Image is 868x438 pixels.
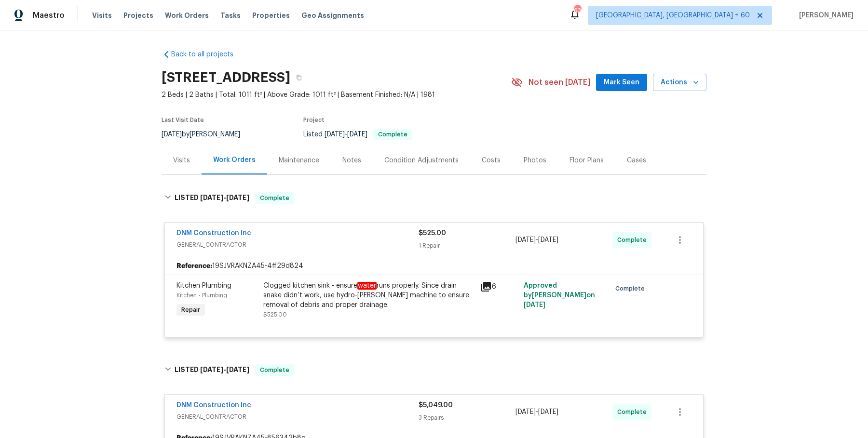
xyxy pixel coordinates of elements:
span: Properties [252,11,290,20]
span: Repair [177,305,204,315]
div: Floor Plans [570,156,604,165]
div: LISTED [DATE]-[DATE]Complete [162,355,706,385]
span: $5,049.00 [419,402,453,409]
div: Cases [627,156,646,165]
span: [DATE] [200,194,223,201]
span: GENERAL_CONTRACTOR [176,412,419,422]
div: 632 [574,6,581,15]
span: Approved by [PERSON_NAME] on [524,282,595,308]
em: water [357,282,377,290]
span: Complete [374,132,411,137]
div: Condition Adjustments [384,156,459,165]
h2: [STREET_ADDRESS] [162,73,290,82]
div: Clogged kitchen sink - ensure runs properly. Since drain snake didn’t work, use hydro-[PERSON_NAM... [263,281,475,310]
span: [DATE] [162,131,182,138]
span: [DATE] [538,237,558,243]
span: Tasks [220,12,241,19]
span: GENERAL_CONTRACTOR [176,240,419,250]
span: 2 Beds | 2 Baths | Total: 1011 ft² | Above Grade: 1011 ft² | Basement Finished: N/A | 1981 [162,90,511,100]
div: Costs [482,156,501,165]
span: Mark Seen [604,77,639,89]
span: Work Orders [165,11,209,20]
h6: LISTED [175,364,249,376]
span: [DATE] [515,237,536,243]
a: Back to all projects [162,50,254,59]
span: Kitchen - Plumbing [176,292,227,298]
span: Complete [615,284,649,293]
span: [DATE] [515,409,536,415]
div: Maintenance [279,156,319,165]
span: [DATE] [226,194,249,201]
button: Mark Seen [596,74,647,92]
span: Complete [617,235,651,245]
b: Reference: [176,261,212,271]
div: 6 [480,281,518,292]
span: Complete [617,407,651,417]
span: Visits [92,11,112,20]
span: Not seen [DATE] [529,78,590,87]
span: - [325,131,367,138]
div: Work Orders [213,155,256,165]
span: Projects [123,11,153,20]
span: [DATE] [226,366,249,373]
span: Last Visit Date [162,117,204,123]
span: [DATE] [200,366,223,373]
a: DNM Construction Inc [176,230,251,237]
a: DNM Construction Inc [176,402,251,409]
div: Notes [342,156,361,165]
div: Visits [173,156,190,165]
span: Kitchen Plumbing [176,282,231,289]
div: by [PERSON_NAME] [162,129,252,140]
span: - [200,194,249,201]
span: [DATE] [325,131,345,138]
span: Geo Assignments [301,11,364,20]
span: Project [303,117,325,123]
span: Actions [661,77,699,89]
span: Listed [303,131,412,138]
div: 19SJVRAKNZA45-4ff29d824 [165,257,703,275]
span: [GEOGRAPHIC_DATA], [GEOGRAPHIC_DATA] + 60 [596,11,750,20]
span: Complete [256,365,293,375]
span: $525.00 [263,312,287,318]
span: [DATE] [524,302,545,308]
span: [DATE] [538,409,558,415]
div: LISTED [DATE]-[DATE]Complete [162,183,706,213]
span: [PERSON_NAME] [795,11,854,20]
div: 3 Repairs [419,413,515,423]
span: Maestro [33,11,65,20]
button: Actions [653,74,706,92]
span: - [515,407,558,417]
span: Complete [256,193,293,203]
div: 1 Repair [419,241,515,251]
div: Photos [524,156,546,165]
span: $525.00 [419,230,446,237]
h6: LISTED [175,192,249,204]
span: [DATE] [347,131,367,138]
span: - [515,235,558,245]
span: - [200,366,249,373]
